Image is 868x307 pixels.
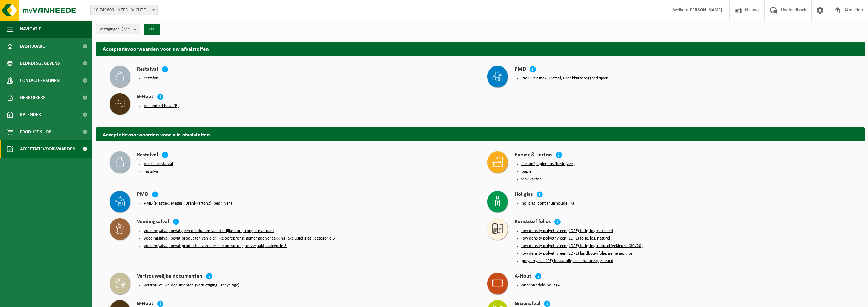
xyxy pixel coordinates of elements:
h4: PMD [515,66,526,74]
h4: Restafval [137,151,158,159]
span: Dashboard [20,38,46,55]
h4: Papier & karton [515,151,552,159]
button: restafval [144,169,159,174]
span: Product Shop [20,123,51,140]
button: bedrijfsrestafval [144,161,173,167]
count: (2/2) [122,27,131,32]
h4: Voedingsafval [137,218,169,226]
h4: B-Hout [137,93,153,101]
button: onbehandeld hout (A) [521,283,562,288]
button: low density polyethyleen (LDPE) folie, los, naturel/gekleurd (80/20) [521,243,643,249]
span: Kalender [20,106,41,123]
span: Gebruikers [20,89,46,106]
button: papier [521,169,533,174]
button: low density polyethyleen (LDPE) folie, los, naturel [521,236,610,241]
button: low density polyethyleen (LDPE) folie, los, gekleurd [521,228,613,234]
button: voedingsafval, bevat producten van dierlijke oorsprong, gemengde verpakking (exclusief glas), cat... [144,236,335,241]
button: restafval [144,76,159,81]
h4: Kunststof folies [515,218,551,226]
button: behandeld hout (B) [144,103,179,109]
span: Acceptatievoorwaarden [20,140,75,158]
button: OK [144,24,160,35]
button: Vestigingen(2/2) [96,24,140,34]
button: low density polyethyleen (LDPE) landbouwfolie, gemengd , los [521,251,633,256]
button: PMD (Plastiek, Metaal, Drankkartons) (bedrijven) [521,76,610,81]
span: Contactpersonen [20,72,60,89]
h4: Restafval [137,66,158,74]
button: PMD (Plastiek, Metaal, Drankkartons) (bedrijven) [144,201,232,206]
h4: Vertrouwelijke documenten [137,273,202,281]
h2: Acceptatievoorwaarden voor alle afvalstoffen [96,127,865,141]
button: voedingsafval, bevat geen producten van dierlijke oorsprong, onverpakt [144,228,274,234]
h4: A-Hout [515,273,531,281]
span: 10-749800 - NTER - VICHTE [91,5,157,15]
h4: Hol glas [515,191,533,199]
strong: [PERSON_NAME] [688,8,722,13]
button: karton/papier, los (bedrijven) [521,161,575,167]
button: vlak karton [521,176,542,182]
button: polyethyleen (PE) bouwfolie, los - naturel/gekleurd [521,258,613,264]
span: Bedrijfsgegevens [20,55,60,72]
button: hol glas, bont (huishoudelijk) [521,201,574,206]
span: Vestigingen [100,24,131,35]
h4: PMD [137,191,148,199]
button: vertrouwelijke documenten (vernietiging - recyclage) [144,283,239,288]
span: 10-749800 - NTER - VICHTE [90,5,158,15]
button: voedingsafval, bevat producten van dierlijke oorsprong, onverpakt, categorie 3 [144,243,287,249]
span: Navigatie [20,21,41,38]
h2: Acceptatievoorwaarden voor uw afvalstoffen [96,42,865,55]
